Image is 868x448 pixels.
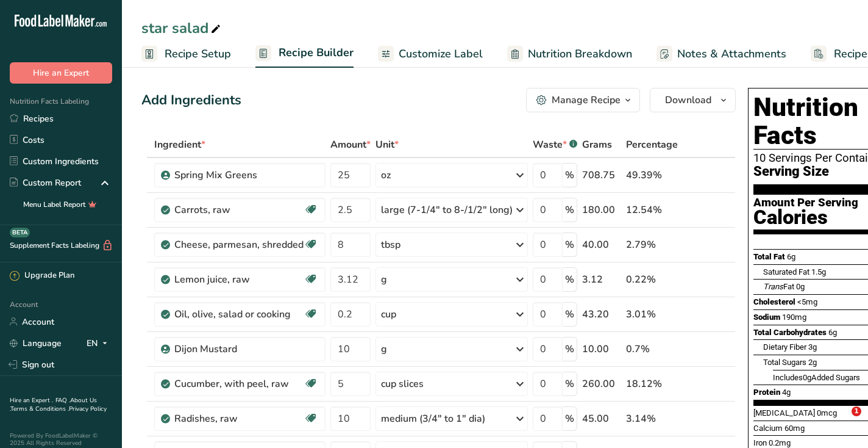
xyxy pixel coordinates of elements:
[797,297,817,306] span: <5mg
[626,272,678,287] div: 0.22%
[582,411,621,426] div: 45.00
[381,203,513,217] div: large (7-1/4" to 8-/1/2" long)
[656,40,786,68] a: Notes & Attachments
[582,203,621,217] div: 180.00
[10,396,53,405] a: Hire an Expert .
[753,408,815,417] span: [MEDICAL_DATA]
[677,46,786,62] span: Notes & Attachments
[763,358,806,367] span: Total Sugars
[626,237,678,252] div: 2.79%
[626,137,678,152] span: Percentage
[626,203,678,217] div: 12.54%
[55,396,70,405] a: FAQ .
[803,373,811,382] span: 0g
[808,342,817,352] span: 3g
[753,252,785,261] span: Total Fat
[381,342,387,356] div: g
[381,377,424,391] div: cup slices
[582,377,621,391] div: 260.00
[582,168,621,182] div: 708.75
[753,197,858,209] div: Amount Per Serving
[381,168,391,182] div: oz
[650,88,736,112] button: Download
[381,237,400,252] div: tbsp
[174,203,304,217] div: Carrots, raw
[753,164,829,179] span: Serving Size
[10,432,112,447] div: Powered By FoodLabelMaker © 2025 All Rights Reserved
[165,46,231,62] span: Recipe Setup
[763,267,809,276] span: Saturated Fat
[174,237,304,252] div: Cheese, parmesan, shredded
[626,307,678,322] div: 3.01%
[753,297,795,306] span: Cholesterol
[753,388,780,397] span: Protein
[10,333,62,354] a: Language
[828,328,837,337] span: 6g
[582,342,621,356] div: 10.00
[279,45,354,61] span: Recipe Builder
[852,406,861,416] span: 1
[330,137,371,152] span: Amount
[507,40,632,68] a: Nutrition Breakdown
[753,424,783,433] span: Calcium
[378,40,483,68] a: Customize Label
[141,17,223,39] div: star salad
[174,168,318,182] div: Spring Mix Greens
[399,46,483,62] span: Customize Label
[10,176,81,189] div: Custom Report
[381,411,485,426] div: medium (3/4" to 1" dia)
[141,40,231,68] a: Recipe Setup
[582,272,621,287] div: 3.12
[174,411,304,426] div: Radishes, raw
[10,228,30,237] div: BETA
[769,438,791,447] span: 0.2mg
[582,307,621,322] div: 43.20
[763,282,783,291] i: Trans
[626,377,678,391] div: 18.12%
[763,282,794,291] span: Fat
[773,373,860,382] span: Includes Added Sugars
[753,209,858,226] div: Calories
[528,46,632,62] span: Nutrition Breakdown
[753,328,827,337] span: Total Carbohydrates
[381,272,387,287] div: g
[174,272,304,287] div: Lemon juice, raw
[582,237,621,252] div: 40.00
[375,137,399,152] span: Unit
[626,411,678,426] div: 3.14%
[10,62,112,84] button: Hire an Expert
[753,438,767,447] span: Iron
[582,137,612,152] span: Grams
[533,137,577,152] div: Waste
[626,168,678,182] div: 49.39%
[763,342,806,352] span: Dietary Fiber
[782,388,791,397] span: 4g
[174,377,304,391] div: Cucumber, with peel, raw
[10,270,74,282] div: Upgrade Plan
[787,252,795,261] span: 6g
[827,406,856,436] iframe: Intercom live chat
[811,267,826,276] span: 1.5g
[10,396,97,413] a: About Us .
[817,408,837,417] span: 0mcg
[782,313,806,322] span: 190mg
[552,93,621,107] div: Manage Recipe
[141,90,241,110] div: Add Ingredients
[796,282,805,291] span: 0g
[69,405,107,413] a: Privacy Policy
[174,342,318,356] div: Dijon Mustard
[10,405,69,413] a: Terms & Conditions .
[526,88,640,112] button: Manage Recipe
[784,424,805,433] span: 60mg
[87,336,112,350] div: EN
[665,93,711,107] span: Download
[626,342,678,356] div: 0.7%
[154,137,205,152] span: Ingredient
[753,313,780,322] span: Sodium
[381,307,396,322] div: cup
[174,307,304,322] div: Oil, olive, salad or cooking
[808,358,817,367] span: 2g
[255,39,354,68] a: Recipe Builder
